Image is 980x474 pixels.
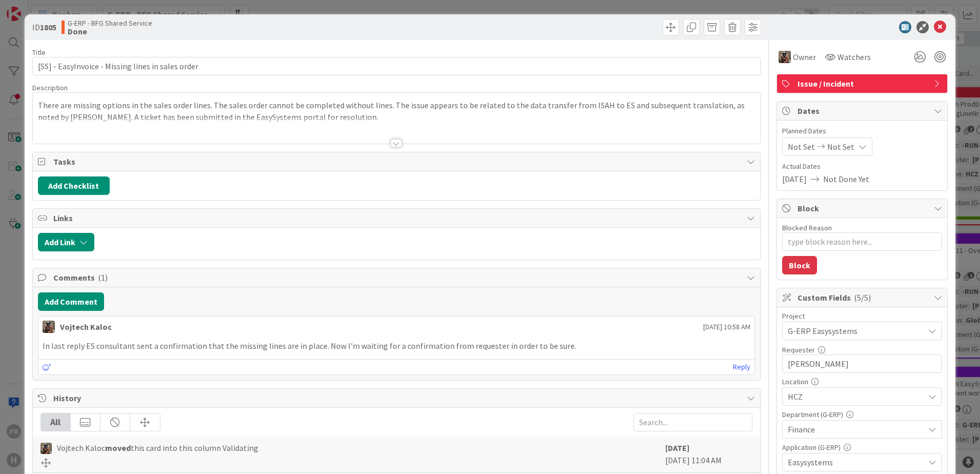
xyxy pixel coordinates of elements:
span: Not Done Yet [823,173,869,185]
span: [DATE] 10:58 AM [703,322,750,332]
img: VK [43,321,55,333]
span: History [53,392,742,404]
span: Actual Dates [782,161,942,172]
span: Vojtech Kaloc this card into this column Validating [57,442,258,454]
b: [DATE] [665,443,689,453]
input: Search... [634,413,752,431]
p: In last reply ES consultant sent a confirmation that the missing lines are in place. Now I'm wait... [43,340,750,352]
label: Requester [782,345,815,354]
label: Title [32,48,46,57]
span: ( 1 ) [98,272,108,283]
span: Watchers [838,51,871,63]
span: Comments [53,271,742,284]
div: Vojtech Kaloc [60,321,112,333]
div: All [41,413,71,431]
span: Not Set [788,141,815,153]
span: ID [32,21,56,33]
div: Department (G-ERP) [782,411,942,418]
span: Owner [793,51,816,63]
span: Custom Fields [798,291,929,304]
span: Dates [798,105,929,117]
div: Project [782,312,942,320]
b: Done [68,27,152,35]
span: ( 5/5 ) [854,292,871,303]
span: Issue / Incident [798,77,929,90]
span: Tasks [53,155,742,168]
button: Block [782,256,817,274]
img: VK [779,51,791,63]
img: VK [40,443,52,454]
div: Application (G-ERP) [782,444,942,451]
span: Description [32,83,68,92]
a: Reply [733,361,750,373]
p: There are missing options in the sales order lines. The sales order cannot be completed without l... [38,100,755,123]
span: G-ERP - BFG Shared Service [68,19,152,27]
span: Finance [788,423,924,436]
button: Add Link [38,233,94,251]
span: Planned Dates [782,126,942,136]
button: Add Comment [38,292,104,311]
label: Blocked Reason [782,223,832,232]
span: Block [798,202,929,214]
div: Location [782,378,942,385]
b: 1805 [40,22,56,32]
span: G-ERP Easysystems [788,324,919,338]
span: [DATE] [782,173,807,185]
span: Not Set [827,141,854,153]
span: Easysystems [788,456,924,468]
div: [DATE] 11:04 AM [665,442,752,467]
span: Links [53,212,742,224]
b: moved [105,443,131,453]
span: HCZ [788,390,924,403]
input: type card name here... [32,57,761,75]
button: Add Checklist [38,176,110,195]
